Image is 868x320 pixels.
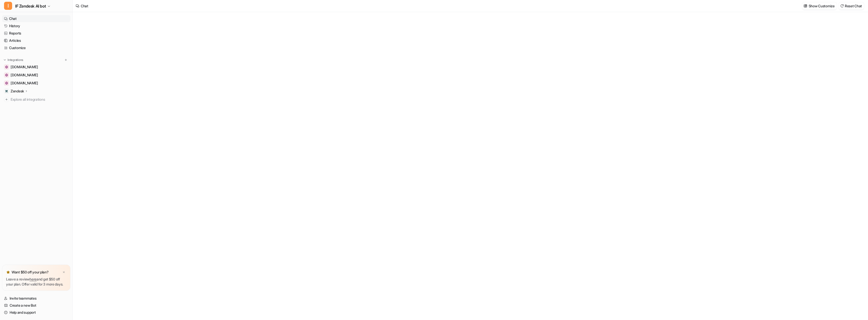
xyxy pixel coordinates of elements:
a: here [30,277,37,281]
p: Want $50 off your plan? [12,270,49,275]
a: Customize [2,44,70,51]
img: Zendesk [5,90,8,93]
a: Create a new Bot [2,302,70,309]
span: Explore all integrations [11,95,68,103]
img: explore all integrations [4,97,9,102]
button: Reset Chat [839,2,864,10]
img: menu_add.svg [64,58,68,62]
a: webtrader.instantfunding.com[DOMAIN_NAME] [2,80,70,87]
a: Explore all integrations [2,96,70,103]
p: Show Customize [809,3,835,9]
span: [DOMAIN_NAME] [11,73,38,78]
span: [DOMAIN_NAME] [11,81,38,86]
a: Help and support [2,309,70,316]
span: IF Zendesk AI bot [15,3,46,10]
a: Articles [2,37,70,44]
img: customize [804,4,807,8]
img: instantfunding.com [5,65,8,68]
span: [DOMAIN_NAME] [11,64,38,69]
a: hub.instantfunding.com[DOMAIN_NAME] [2,72,70,79]
img: x [62,271,65,274]
p: Zendesk [11,89,24,94]
a: Reports [2,30,70,37]
img: expand menu [3,58,7,62]
p: Leave a review and get $50 off your plan. Offer valid for 3 more days. [6,277,66,287]
button: Show Customize [802,2,837,10]
img: star [6,270,10,274]
a: Invite teammates [2,295,70,302]
img: webtrader.instantfunding.com [5,82,8,85]
p: Integrations [8,58,23,62]
span: I [4,2,12,10]
a: History [2,22,70,29]
div: Chat [81,3,88,9]
a: Chat [2,15,70,22]
button: Integrations [2,57,25,62]
img: hub.instantfunding.com [5,74,8,77]
img: reset [840,4,844,8]
a: instantfunding.com[DOMAIN_NAME] [2,63,70,70]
